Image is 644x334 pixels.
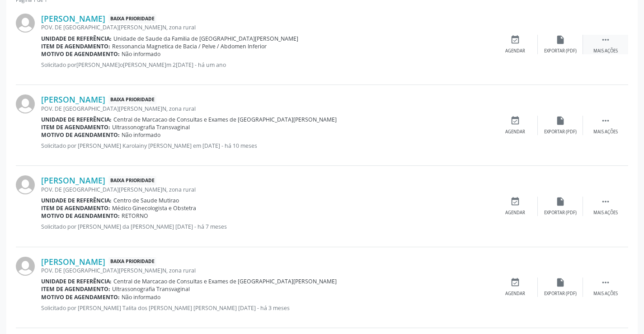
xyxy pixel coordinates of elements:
div: POV. DE [GEOGRAPHIC_DATA][PERSON_NAME]N, zona rural [41,267,493,274]
b: Item de agendamento: [41,123,110,131]
p: Solicitado por [PERSON_NAME] da [PERSON_NAME] [DATE] - há 7 meses [41,223,493,231]
span: Baixa Prioridade [108,176,156,185]
b: Motivo de agendamento: [41,131,120,139]
i:  [601,278,611,287]
div: Exportar (PDF) [544,210,577,216]
i:  [601,116,611,126]
div: Agendar [505,129,525,135]
p: Solicitado por [PERSON_NAME] Talita dos [PERSON_NAME] [PERSON_NAME] [DATE] - há 3 meses [41,304,493,312]
div: Agendar [505,291,525,297]
span: Baixa Prioridade [108,95,156,104]
i:  [601,197,611,207]
i: event_available [510,197,520,207]
i: insert_drive_file [555,278,565,287]
b: Motivo de agendamento: [41,212,120,220]
div: POV. DE [GEOGRAPHIC_DATA][PERSON_NAME]N, zona rural [41,186,493,193]
span: Não informado [122,293,160,301]
img: img [16,94,35,113]
div: Mais ações [593,48,618,54]
b: Item de agendamento: [41,285,110,293]
span: Unidade de Saude da Familia de [GEOGRAPHIC_DATA][PERSON_NAME] [113,35,298,42]
b: Unidade de referência: [41,278,112,285]
b: Unidade de referência: [41,116,112,123]
p: Solicitado por [PERSON_NAME] Karolainy [PERSON_NAME] em [DATE] - há 10 meses [41,142,493,150]
b: Unidade de referência: [41,35,112,42]
span: Baixa Prioridade [108,257,156,267]
i: insert_drive_file [555,35,565,45]
i: event_available [510,278,520,287]
a: [PERSON_NAME] [41,257,105,267]
a: [PERSON_NAME] [41,175,105,185]
a: [PERSON_NAME] [41,94,105,104]
span: Central de Marcacao de Consultas e Exames de [GEOGRAPHIC_DATA][PERSON_NAME] [113,116,337,123]
div: Mais ações [593,210,618,216]
a: [PERSON_NAME] [41,14,105,24]
span: Ressonancia Magnetica de Bacia / Pelve / Abdomen Inferior [112,42,267,50]
span: Ultrassonografia Transvaginal [112,123,190,131]
div: Agendar [505,210,525,216]
b: Unidade de referência: [41,197,112,204]
div: POV. DE [GEOGRAPHIC_DATA][PERSON_NAME]N, zona rural [41,105,493,113]
i:  [601,35,611,45]
div: Exportar (PDF) [544,291,577,297]
span: RETORNO [122,212,148,220]
b: Item de agendamento: [41,204,110,212]
b: Item de agendamento: [41,42,110,50]
span: Ultrassonografia Transvaginal [112,285,190,293]
div: Exportar (PDF) [544,129,577,135]
i: insert_drive_file [555,116,565,126]
i: insert_drive_file [555,197,565,207]
img: img [16,14,35,33]
div: Agendar [505,48,525,54]
div: Mais ações [593,129,618,135]
img: img [16,175,35,194]
span: Médico Ginecologista e Obstetra [112,204,196,212]
span: Não informado [122,50,160,58]
i: event_available [510,116,520,126]
b: Motivo de agendamento: [41,50,120,58]
div: Mais ações [593,291,618,297]
p: Solicitado por[PERSON_NAME]o[PERSON_NAME]m 2[DATE] - há um ano [41,61,493,69]
div: POV. DE [GEOGRAPHIC_DATA][PERSON_NAME]N, zona rural [41,24,493,31]
img: img [16,257,35,276]
i: event_available [510,35,520,45]
b: Motivo de agendamento: [41,293,120,301]
span: Baixa Prioridade [108,14,156,24]
div: Exportar (PDF) [544,48,577,54]
span: Central de Marcacao de Consultas e Exames de [GEOGRAPHIC_DATA][PERSON_NAME] [113,278,337,285]
span: Não informado [122,131,160,139]
span: Centro de Saude Mutirao [113,197,179,204]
